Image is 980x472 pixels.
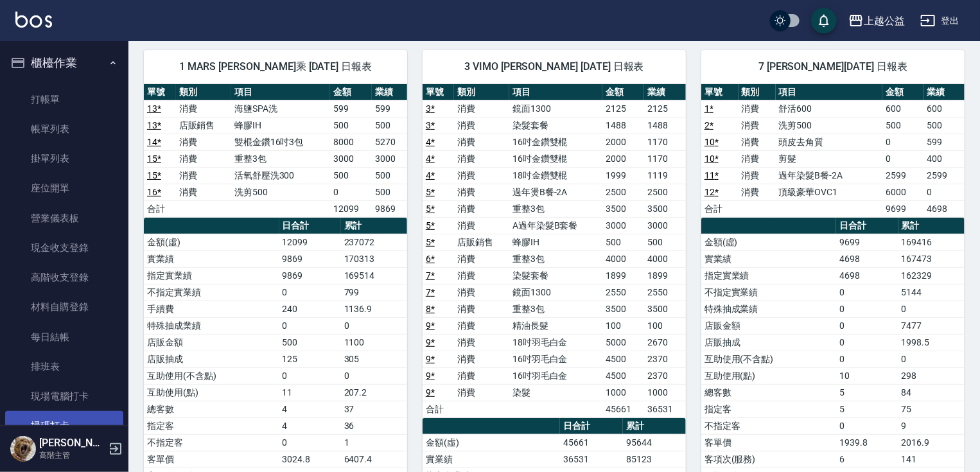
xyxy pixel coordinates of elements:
th: 業績 [923,84,965,101]
td: 18吋羽毛白金 [509,334,602,351]
td: 消費 [176,134,231,150]
td: 客單價 [701,434,837,451]
td: 0 [341,367,407,384]
td: 店販抽成 [144,351,279,367]
td: 0 [836,317,898,334]
td: 5 [836,401,898,417]
td: 總客數 [144,401,279,417]
td: 消費 [739,150,776,167]
h5: [PERSON_NAME] [39,437,105,450]
th: 累計 [341,218,407,234]
td: 剪髮 [776,150,883,167]
th: 累計 [898,218,965,234]
td: 0 [898,351,965,367]
td: 599 [330,100,372,117]
td: 12099 [279,234,341,250]
td: 過年燙B餐-2A [509,184,602,200]
th: 項目 [509,84,602,101]
td: 85123 [623,451,686,468]
td: 799 [341,284,407,301]
td: 0 [836,301,898,317]
th: 項目 [231,84,330,101]
td: 0 [279,434,341,451]
td: 141 [898,451,965,468]
td: 消費 [454,284,509,301]
td: 染髮套餐 [509,267,602,284]
th: 業績 [372,84,407,101]
td: 9869 [279,267,341,284]
td: 45661 [560,434,623,451]
span: 3 VIMO [PERSON_NAME] [DATE] 日報表 [438,60,670,73]
td: 消費 [739,184,776,200]
td: 298 [898,367,965,384]
td: 0 [836,417,898,434]
td: 4 [279,401,341,417]
td: 洗剪500 [231,184,330,200]
td: 4698 [836,267,898,284]
button: 櫃檯作業 [5,46,123,80]
td: 2370 [644,367,686,384]
td: 金額(虛) [701,234,837,250]
td: 金額(虛) [423,434,560,451]
td: 3500 [602,301,644,317]
td: 1999 [602,167,644,184]
td: 5270 [372,134,407,150]
td: 重整3包 [231,150,330,167]
td: 8000 [330,134,372,150]
td: 2550 [644,284,686,301]
td: 消費 [739,117,776,134]
td: 237072 [341,234,407,250]
td: 1100 [341,334,407,351]
td: 36531 [644,401,686,417]
td: 0 [882,134,923,150]
td: 手續費 [144,301,279,317]
td: 鏡面1300 [509,284,602,301]
td: 500 [372,167,407,184]
td: 240 [279,301,341,317]
td: 2016.9 [898,434,965,451]
span: 7 [PERSON_NAME][DATE] 日報表 [717,60,949,73]
a: 打帳單 [5,85,123,114]
a: 掃碼打卡 [5,411,123,441]
td: 0 [898,301,965,317]
td: 消費 [454,117,509,134]
td: 0 [836,334,898,351]
td: 95644 [623,434,686,451]
td: 500 [882,117,923,134]
td: 0 [341,317,407,334]
td: 0 [882,150,923,167]
td: 消費 [176,150,231,167]
td: 2599 [923,167,965,184]
td: 500 [602,234,644,250]
td: 染髮 [509,384,602,401]
td: 頭皮去角質 [776,134,883,150]
td: 9699 [836,234,898,250]
td: 消費 [454,367,509,384]
td: 500 [330,167,372,184]
td: 消費 [454,217,509,234]
td: 指定實業績 [144,267,279,284]
a: 掛單列表 [5,144,123,173]
td: 162329 [898,267,965,284]
td: 鏡面1300 [509,100,602,117]
td: 16吋金鑽雙棍 [509,150,602,167]
table: a dense table [701,84,965,218]
td: 2500 [602,184,644,200]
td: 合計 [701,200,739,217]
td: 實業績 [701,250,837,267]
td: 5 [836,384,898,401]
a: 營業儀表板 [5,204,123,233]
td: 0 [279,367,341,384]
td: 客單價 [144,451,279,468]
td: 2500 [644,184,686,200]
td: 1119 [644,167,686,184]
td: 1899 [644,267,686,284]
td: 店販金額 [144,334,279,351]
td: 1488 [644,117,686,134]
td: 消費 [739,134,776,150]
td: 3000 [644,217,686,234]
td: 消費 [176,100,231,117]
td: 洗剪500 [776,117,883,134]
td: 消費 [454,184,509,200]
td: 3500 [602,200,644,217]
